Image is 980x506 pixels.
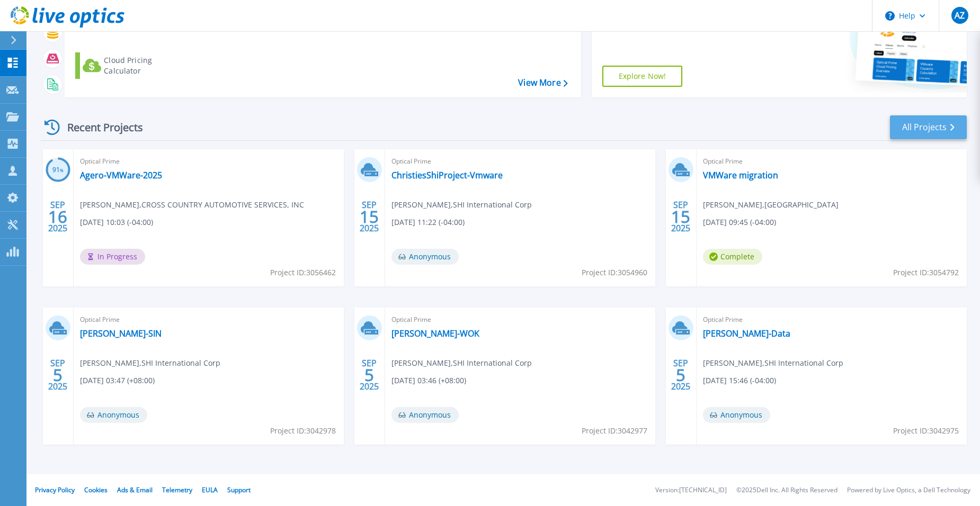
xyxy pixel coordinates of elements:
[391,407,459,423] span: Anonymous
[736,487,838,494] li: © 2025 Dell Inc. All Rights Reserved
[202,485,218,494] a: EULA
[84,485,108,494] a: Cookies
[46,164,70,176] h3: 91
[602,66,683,87] a: Explore Now!
[671,356,691,394] div: SEP 2025
[391,375,466,386] span: [DATE] 03:46 (+08:00)
[80,375,155,386] span: [DATE] 03:47 (+08:00)
[391,170,503,180] a: ChristiesShiProject-Vmware
[53,371,63,379] span: 5
[893,267,959,278] span: Project ID: 3054792
[104,55,189,76] div: Cloud Pricing Calculator
[890,115,967,139] a: All Projects
[893,425,959,437] span: Project ID: 3042975
[48,356,68,394] div: SEP 2025
[270,425,336,437] span: Project ID: 3042978
[80,249,145,265] span: In Progress
[227,485,251,494] a: Support
[703,314,960,326] span: Optical Prime
[48,197,68,236] div: SEP 2025
[117,485,153,494] a: Ads & Email
[162,485,192,494] a: Telemetry
[703,375,776,386] span: [DATE] 15:46 (-04:00)
[80,199,304,211] span: [PERSON_NAME] , CROSS COUNTRY AUTOMOTIVE SERVICES, INC
[359,356,379,394] div: SEP 2025
[364,371,374,379] span: 5
[75,52,193,79] a: Cloud Pricing Calculator
[80,328,162,339] a: [PERSON_NAME]-SIN
[703,357,843,369] span: [PERSON_NAME] , SHI International Corp
[847,487,970,494] li: Powered by Live Optics, a Dell Technology
[48,212,67,221] span: 16
[35,485,75,494] a: Privacy Policy
[655,487,727,494] li: Version: [TECHNICAL_ID]
[703,156,960,167] span: Optical Prime
[80,216,153,228] span: [DATE] 10:03 (-04:00)
[80,170,162,180] a: Agero-VMWare-2025
[703,407,770,423] span: Anonymous
[391,314,649,326] span: Optical Prime
[359,197,379,236] div: SEP 2025
[582,267,647,278] span: Project ID: 3054960
[391,357,532,369] span: [PERSON_NAME] , SHI International Corp
[80,407,147,423] span: Anonymous
[360,212,379,221] span: 15
[671,197,691,236] div: SEP 2025
[391,249,459,265] span: Anonymous
[676,371,685,379] span: 5
[391,328,479,339] a: [PERSON_NAME]-WOK
[671,212,690,221] span: 15
[391,199,532,211] span: [PERSON_NAME] , SHI International Corp
[955,11,965,20] span: AZ
[703,328,790,339] a: [PERSON_NAME]-Data
[80,156,337,167] span: Optical Prime
[60,167,64,173] span: %
[703,216,776,228] span: [DATE] 09:45 (-04:00)
[703,170,778,180] a: VMWare migration
[41,114,157,140] div: Recent Projects
[391,156,649,167] span: Optical Prime
[582,425,647,437] span: Project ID: 3042977
[391,216,465,228] span: [DATE] 11:22 (-04:00)
[518,78,567,88] a: View More
[270,267,336,278] span: Project ID: 3056462
[80,357,220,369] span: [PERSON_NAME] , SHI International Corp
[80,314,337,326] span: Optical Prime
[703,249,762,265] span: Complete
[703,199,839,211] span: [PERSON_NAME] , [GEOGRAPHIC_DATA]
